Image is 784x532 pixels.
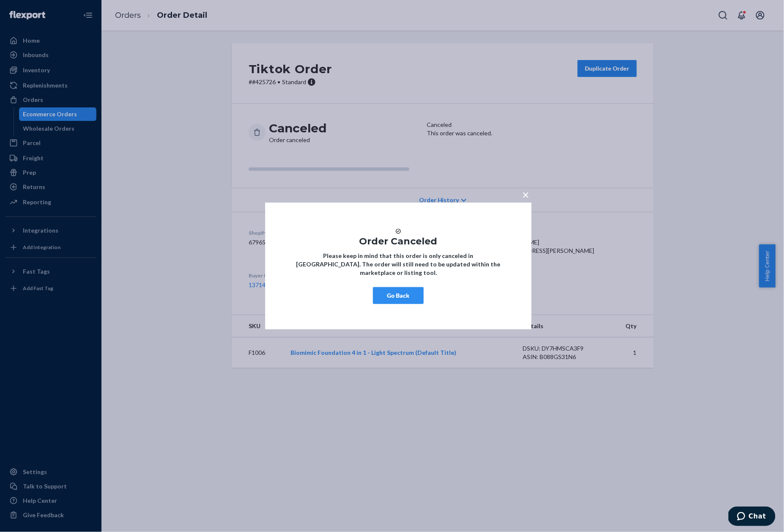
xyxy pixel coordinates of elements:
span: × [522,187,529,202]
button: Go Back [373,287,424,304]
strong: Please keep in mind that this order is only canceled in [GEOGRAPHIC_DATA]. The order will still n... [296,252,501,276]
iframe: Opens a widget where you can chat to one of our agents [729,507,776,528]
h1: Order Canceled [291,236,506,247]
